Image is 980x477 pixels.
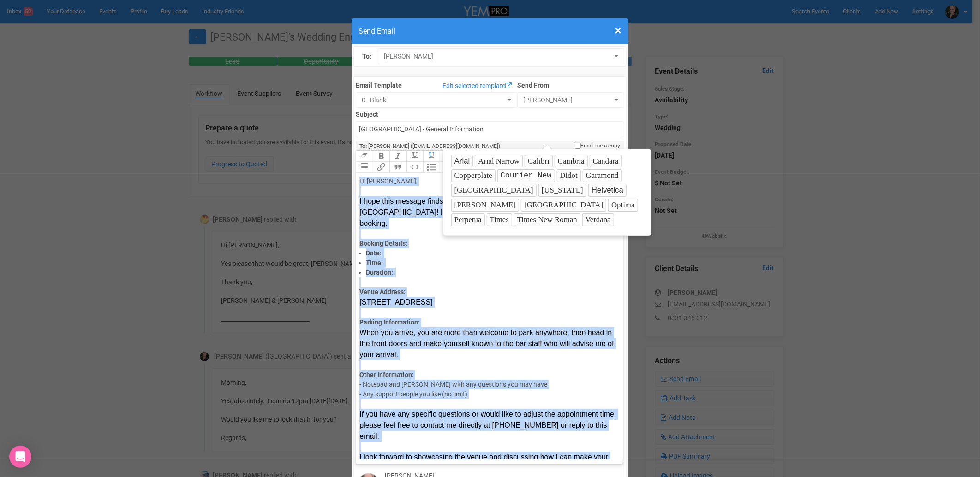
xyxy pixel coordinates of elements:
button: [PERSON_NAME] [451,199,519,212]
label: To: [362,52,371,61]
span: I hope this message finds you well. Thank you for expressing interest in [GEOGRAPHIC_DATA]! I am ... [359,197,609,227]
span: [STREET_ADDRESS] [359,298,432,306]
button: [GEOGRAPHIC_DATA] [451,184,537,197]
button: Perpetua [451,213,485,226]
button: Code [406,162,423,173]
span: [PERSON_NAME] [523,95,612,105]
span: × [615,23,621,38]
button: Cambria [555,155,588,168]
button: Italic [389,151,406,162]
span: [PERSON_NAME] ([EMAIL_ADDRESS][DOMAIN_NAME]) [368,143,500,149]
button: Underline [406,151,423,162]
div: Hi [PERSON_NAME], [359,177,616,229]
strong: To: [359,143,367,149]
button: Verdana [582,213,614,226]
strong: Time: [366,259,383,266]
span: - Any support people you like (no limit) [359,390,467,398]
button: Calibri [525,155,553,168]
strong: Parking Information: [359,318,420,326]
button: [GEOGRAPHIC_DATA] [521,199,606,212]
button: Bullets [423,162,440,173]
button: Numbers [440,162,456,173]
span: - Notepad and [PERSON_NAME] with any questions you may have [359,381,547,388]
button: Copperplate [451,169,496,182]
button: Times [487,213,512,226]
span: If you have any specific questions or would like to adjust the appointment time, please feel free... [359,410,616,440]
strong: Booking Details: [359,240,407,247]
button: Arial Narrow [475,155,523,168]
button: Link [373,162,389,173]
div: Open Intercom Messenger [9,446,31,468]
span: When you arrive, you are more than welcome to park anywhere, then head in the front doors and mak... [359,329,614,359]
h4: Send Email [359,25,621,37]
label: Subject [356,108,624,119]
button: Clear Formatting at cursor [356,151,372,162]
button: Candara [590,155,622,168]
a: Edit selected template [440,81,514,92]
button: Didot [557,169,581,182]
span: [PERSON_NAME] [384,52,612,61]
button: [US_STATE] [538,184,586,197]
button: Align Justified [356,162,372,173]
button: Optima [608,199,638,212]
span: 0 - Blank [362,95,505,105]
button: Courier New [497,169,555,182]
button: Quote [389,162,406,173]
button: Strikethrough [440,151,456,162]
label: Email Template [356,81,402,90]
strong: Venue Address: [359,288,406,295]
span: I look forward to showcasing the venue and discussing how I can make your special day unforgettable. [359,453,608,472]
span: Email me a copy [581,142,621,150]
strong: Duration: [366,269,393,276]
button: Arial [451,155,473,168]
strong: Other Information: [359,371,414,378]
button: Times New Roman [514,213,580,226]
button: Helvetica [588,184,627,197]
strong: Date: [366,249,382,257]
button: Underline Colour [423,151,440,162]
label: Send From [517,79,624,90]
button: Bold [373,151,389,162]
button: Garamond [583,169,622,182]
